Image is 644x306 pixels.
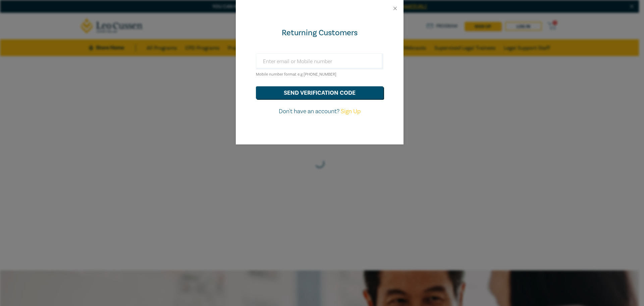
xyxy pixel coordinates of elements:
[256,28,383,38] div: Returning Customers
[341,107,361,115] a: Sign Up
[256,107,383,116] p: Don't have an account?
[392,5,398,11] button: Close
[256,72,336,77] small: Mobile number format e.g [PHONE_NUMBER]
[256,53,383,70] input: Enter email or Mobile number
[256,86,383,99] button: send verification code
